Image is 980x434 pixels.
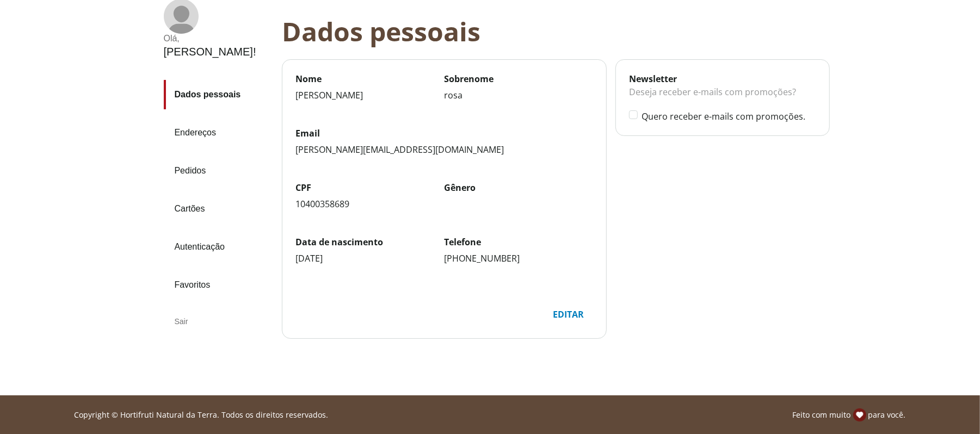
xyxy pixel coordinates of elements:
[853,408,866,421] img: amor
[793,408,906,421] p: Feito com muito para você.
[75,410,329,420] p: Copyright © Hortifruti Natural da Terra. Todos os direitos reservados.
[164,80,273,109] a: Dados pessoais
[164,118,273,147] a: Endereços
[445,73,594,85] label: Sobrenome
[295,144,594,156] div: [PERSON_NAME][EMAIL_ADDRESS][DOMAIN_NAME]
[295,73,445,85] label: Nome
[164,46,256,58] div: [PERSON_NAME] !
[295,236,445,248] label: Data de nascimento
[445,236,594,248] label: Telefone
[295,89,445,101] div: [PERSON_NAME]
[164,232,273,262] a: Autenticação
[629,73,816,85] div: Newsletter
[445,252,594,264] div: [PHONE_NUMBER]
[164,156,273,185] a: Pedidos
[164,34,256,44] div: Olá ,
[642,110,816,122] label: Quero receber e-mails com promoções.
[445,182,594,194] label: Gênero
[164,194,273,224] a: Cartões
[164,270,273,300] a: Favoritos
[282,16,839,46] div: Dados pessoais
[544,303,593,325] button: Editar
[164,308,273,334] div: Sair
[629,85,816,110] div: Deseja receber e-mails com promoções?
[295,252,445,264] div: [DATE]
[295,127,594,139] label: Email
[295,198,445,210] div: 10400358689
[295,182,445,194] label: CPF
[544,304,593,325] div: Editar
[445,89,594,101] div: rosa
[4,408,976,421] div: Linha de sessão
